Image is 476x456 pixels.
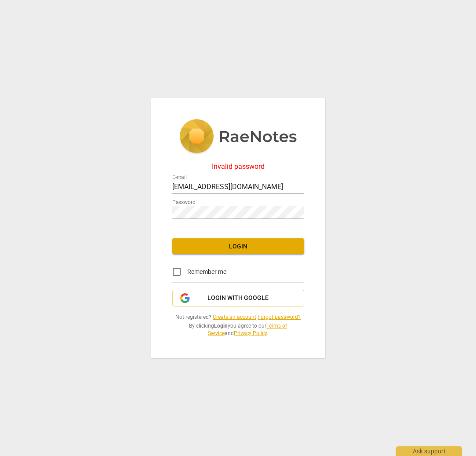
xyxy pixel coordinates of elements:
label: E-mail [172,175,187,180]
span: Not registered? | [172,314,304,321]
div: Ask support [396,446,462,456]
b: Login [214,323,228,329]
a: Privacy Policy [234,330,267,336]
div: Invalid password [172,163,304,171]
span: Remember me [187,267,226,277]
span: By clicking you agree to our and . [172,322,304,337]
button: Login with Google [172,290,304,306]
a: Forgot password? [258,314,301,320]
img: 5ac2273c67554f335776073100b6d88f.svg [179,119,297,155]
label: Password [172,200,196,205]
a: Create an account [213,314,256,320]
span: Login [179,242,297,251]
span: Login with Google [207,294,269,303]
button: Login [172,238,304,254]
a: Terms of Service [208,323,287,336]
